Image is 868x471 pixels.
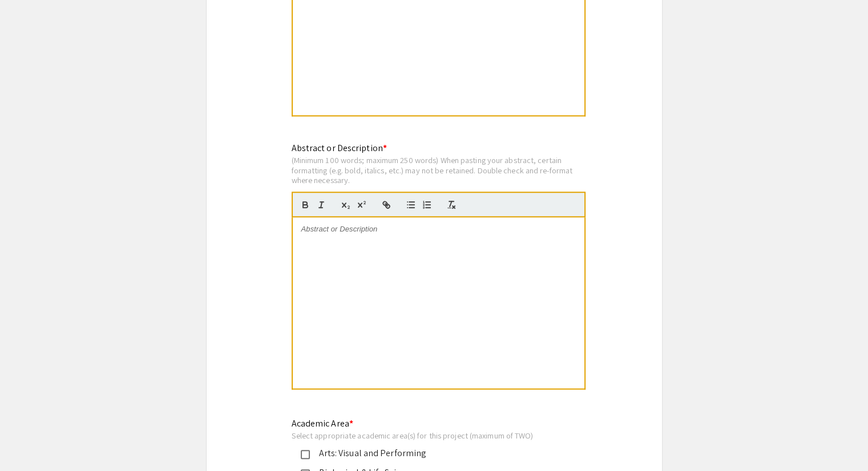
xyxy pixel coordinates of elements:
[292,155,586,185] div: (Minimum 100 words; maximum 250 words) When pasting your abstract, certain formatting (e.g. bold,...
[292,431,559,441] div: Select appropriate academic area(s) for this project (maximum of TWO)
[292,417,353,429] mat-label: Academic Area
[292,142,387,154] mat-label: Abstract or Description
[310,446,550,460] div: Arts: Visual and Performing
[9,420,49,462] iframe: Chat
